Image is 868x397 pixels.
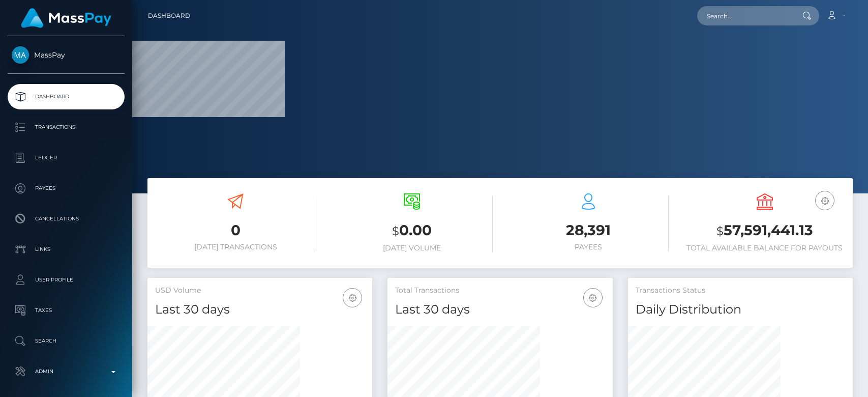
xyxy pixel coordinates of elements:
h4: Last 30 days [395,301,605,319]
p: Transactions [12,120,121,135]
input: Search... [697,6,793,25]
a: Cancellations [8,206,125,232]
small: $ [716,224,724,238]
p: Taxes [12,303,121,318]
p: Links [12,242,121,257]
h3: 0 [155,220,316,240]
p: Search [12,333,121,349]
p: Cancellations [12,211,121,226]
h5: USD Volume [155,286,365,296]
p: Ledger [12,150,121,165]
h6: [DATE] Volume [332,244,493,252]
span: MassPay [8,50,125,60]
p: User Profile [12,272,121,288]
a: Transactions [8,115,125,140]
h6: Total Available Balance for Payouts [684,244,845,252]
img: MassPay [12,46,29,64]
a: User Profile [8,267,125,293]
a: Links [8,237,125,262]
a: Ledger [8,145,125,171]
h6: Payees [508,243,669,251]
h3: 0.00 [332,220,493,241]
h4: Last 30 days [155,301,365,319]
p: Dashboard [12,89,121,104]
img: MassPay Logo [21,8,111,28]
p: Admin [12,364,121,379]
h6: [DATE] Transactions [155,243,316,251]
h3: 28,391 [508,220,669,240]
h5: Transactions Status [636,286,845,296]
a: Dashboard [8,84,125,109]
a: Payees [8,176,125,201]
a: Dashboard [148,5,190,26]
h3: 57,591,441.13 [684,220,845,241]
a: Taxes [8,298,125,323]
a: Admin [8,359,125,384]
h5: Total Transactions [395,286,605,296]
p: Payees [12,181,121,196]
small: $ [392,224,399,238]
h4: Daily Distribution [636,301,845,319]
a: Search [8,328,125,354]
